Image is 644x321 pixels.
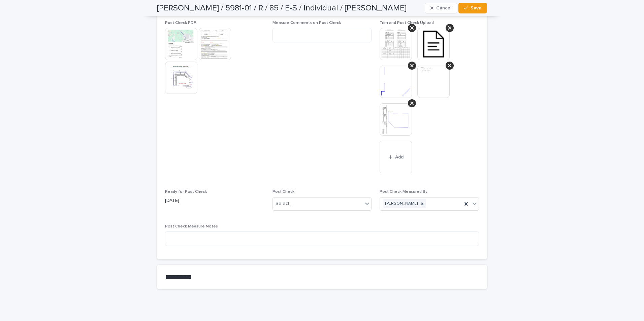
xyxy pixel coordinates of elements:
[380,21,434,25] span: Trim and Post Check Upload
[383,199,419,208] div: [PERSON_NAME]
[436,6,451,10] span: Cancel
[458,3,487,13] button: Save
[165,224,218,228] span: Post Check Measure Notes
[272,190,294,194] span: Post Check
[380,190,428,194] span: Post Check Measured By:
[276,200,292,207] div: Select...
[425,3,457,13] button: Cancel
[165,197,264,204] p: [DATE]
[157,3,407,13] h2: [PERSON_NAME] / 5981-01 / R / 85 / E-S / Individual / [PERSON_NAME]
[380,141,412,173] button: Add
[471,6,482,10] span: Save
[395,155,404,159] span: Add
[165,21,196,25] span: Post Check PDF
[272,21,341,25] span: Measure Comments on Post Check
[165,190,207,194] span: Ready for Post Check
